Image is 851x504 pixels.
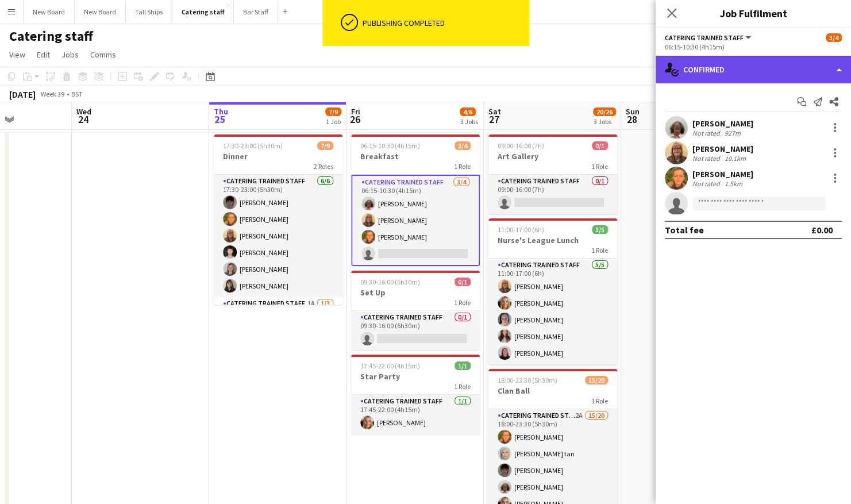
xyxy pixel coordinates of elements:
[488,218,617,364] app-job-card: 11:00-17:00 (6h)5/5Nurse's League Lunch1 RoleCatering trained staff5/511:00-17:00 (6h)[PERSON_NAM...
[86,47,121,62] a: Comms
[591,162,608,171] span: 1 Role
[488,259,617,364] app-card-role: Catering trained staff5/511:00-17:00 (6h)[PERSON_NAME][PERSON_NAME][PERSON_NAME][PERSON_NAME][PER...
[455,361,471,370] span: 1/1
[591,397,608,405] span: 1 Role
[360,361,420,370] span: 17:45-22:00 (4h15m)
[214,151,342,161] h3: Dinner
[593,107,616,116] span: 20/26
[9,49,25,60] span: View
[214,106,228,117] span: Thu
[488,151,617,161] h3: Art Gallery
[487,113,501,126] span: 27
[498,376,557,384] span: 18:00-23:30 (5h30m)
[360,278,420,286] span: 09:30-16:00 (6h30m)
[317,141,333,150] span: 7/9
[363,18,525,28] div: Publishing completed
[351,106,360,117] span: Fri
[9,89,36,100] div: [DATE]
[692,154,722,163] div: Not rated
[126,1,172,23] button: Tall Ships
[214,297,342,370] app-card-role: Catering trained staff1A1/3
[455,141,471,150] span: 3/4
[692,118,753,129] div: [PERSON_NAME]
[722,129,743,137] div: 927m
[214,175,342,297] app-card-role: Catering trained staff6/617:30-23:00 (5h30m)[PERSON_NAME][PERSON_NAME][PERSON_NAME][PERSON_NAME][...
[351,271,480,350] app-job-card: 09:30-16:00 (6h30m)0/1Set Up1 RoleCatering trained staff0/109:30-16:00 (6h30m)
[454,298,471,307] span: 1 Role
[656,56,851,83] div: Confirmed
[32,47,55,62] a: Edit
[24,1,75,23] button: New Board
[460,107,476,116] span: 4/6
[351,175,480,266] app-card-role: Catering trained staff3/406:15-10:30 (4h15m)[PERSON_NAME][PERSON_NAME][PERSON_NAME]
[488,106,501,117] span: Sat
[351,311,480,350] app-card-role: Catering trained staff0/109:30-16:00 (6h30m)
[314,162,333,171] span: 2 Roles
[351,395,480,434] app-card-role: Catering trained staff1/117:45-22:00 (4h15m)[PERSON_NAME]
[454,382,471,391] span: 1 Role
[61,49,79,60] span: Jobs
[692,129,722,137] div: Not rated
[223,141,283,150] span: 17:30-23:00 (5h30m)
[488,235,617,245] h3: Nurse's League Lunch
[454,162,471,171] span: 1 Role
[692,169,753,179] div: [PERSON_NAME]
[624,113,640,126] span: 28
[594,117,615,126] div: 3 Jobs
[656,6,851,21] h3: Job Fulfilment
[90,49,116,60] span: Comms
[722,179,745,188] div: 1.5km
[37,49,50,60] span: Edit
[351,371,480,382] h3: Star Party
[488,134,617,214] app-job-card: 09:00-16:00 (7h)0/1Art Gallery1 RoleCatering trained staff0/109:00-16:00 (7h)
[498,141,544,150] span: 09:00-16:00 (7h)
[349,113,360,126] span: 26
[234,1,278,23] button: Bar Staff
[692,179,722,188] div: Not rated
[591,246,608,255] span: 1 Role
[811,224,833,236] div: £0.00
[351,151,480,161] h3: Breakfast
[665,43,842,51] div: 06:15-10:30 (4h15m)
[585,376,608,384] span: 15/20
[360,141,420,150] span: 06:15-10:30 (4h15m)
[326,117,341,126] div: 1 Job
[592,141,608,150] span: 0/1
[722,154,748,163] div: 10.1km
[460,117,478,126] div: 3 Jobs
[626,106,640,117] span: Sun
[351,287,480,298] h3: Set Up
[76,106,91,117] span: Wed
[57,47,83,62] a: Jobs
[75,113,91,126] span: 24
[455,278,471,286] span: 0/1
[38,90,67,98] span: Week 39
[212,113,228,126] span: 25
[214,134,342,305] app-job-card: 17:30-23:00 (5h30m)7/9Dinner2 RolesCatering trained staff6/617:30-23:00 (5h30m)[PERSON_NAME][PERS...
[592,225,608,234] span: 5/5
[665,33,753,42] button: Catering trained staff
[351,134,480,266] app-job-card: 06:15-10:30 (4h15m)3/4Breakfast1 RoleCatering trained staff3/406:15-10:30 (4h15m)[PERSON_NAME][PE...
[488,175,617,214] app-card-role: Catering trained staff0/109:00-16:00 (7h)
[5,47,30,62] a: View
[172,1,234,23] button: Catering staff
[665,33,744,42] span: Catering trained staff
[75,1,126,23] button: New Board
[498,225,544,234] span: 11:00-17:00 (6h)
[9,28,93,45] h1: Catering staff
[325,107,341,116] span: 7/9
[665,224,704,236] div: Total fee
[692,144,753,154] div: [PERSON_NAME]
[71,90,83,98] div: BST
[826,33,842,42] span: 3/4
[351,355,480,434] app-job-card: 17:45-22:00 (4h15m)1/1Star Party1 RoleCatering trained staff1/117:45-22:00 (4h15m)[PERSON_NAME]
[488,386,617,396] h3: Clan Ball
